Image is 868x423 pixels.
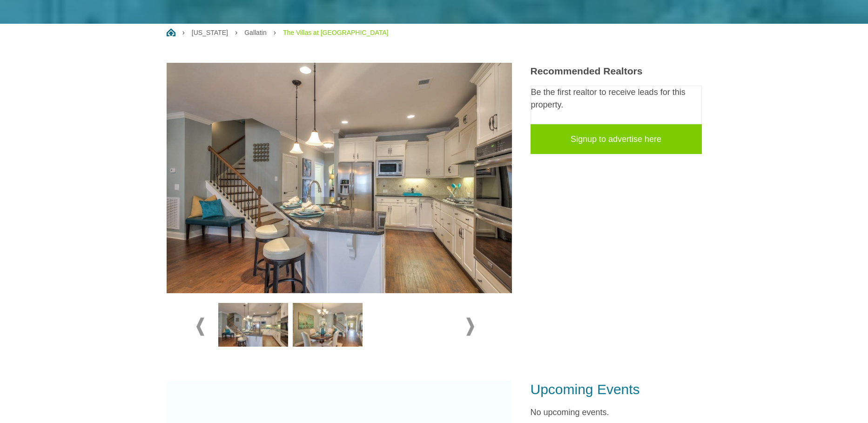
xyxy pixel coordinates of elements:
[244,29,266,36] a: Gallatin
[531,86,701,111] p: Be the first realtor to receive leads for this property.
[531,381,702,398] h3: Upcoming Events
[531,124,702,154] a: Signup to advertise here
[531,65,702,77] h3: Recommended Realtors
[531,406,702,419] p: No upcoming events.
[192,29,228,36] a: [US_STATE]
[283,29,388,36] a: The Villas at [GEOGRAPHIC_DATA]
